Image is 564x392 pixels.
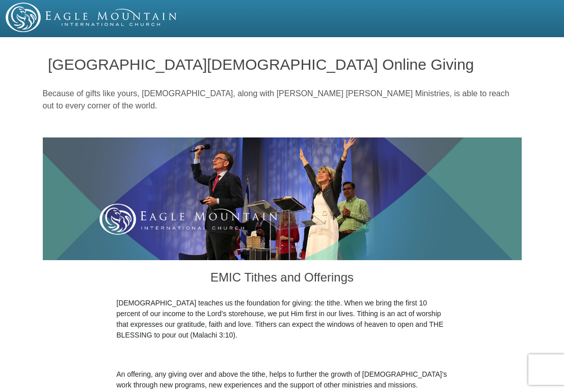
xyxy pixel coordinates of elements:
[48,56,516,73] h1: [GEOGRAPHIC_DATA][DEMOGRAPHIC_DATA] Online Giving
[117,369,448,390] p: An offering, any giving over and above the tithe, helps to further the growth of [DEMOGRAPHIC_DAT...
[6,3,178,32] img: EMIC
[43,88,522,112] p: Because of gifts like yours, [DEMOGRAPHIC_DATA], along with [PERSON_NAME] [PERSON_NAME] Ministrie...
[117,260,448,298] h3: EMIC Tithes and Offerings
[117,298,448,341] p: [DEMOGRAPHIC_DATA] teaches us the foundation for giving: the tithe. When we bring the first 10 pe...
